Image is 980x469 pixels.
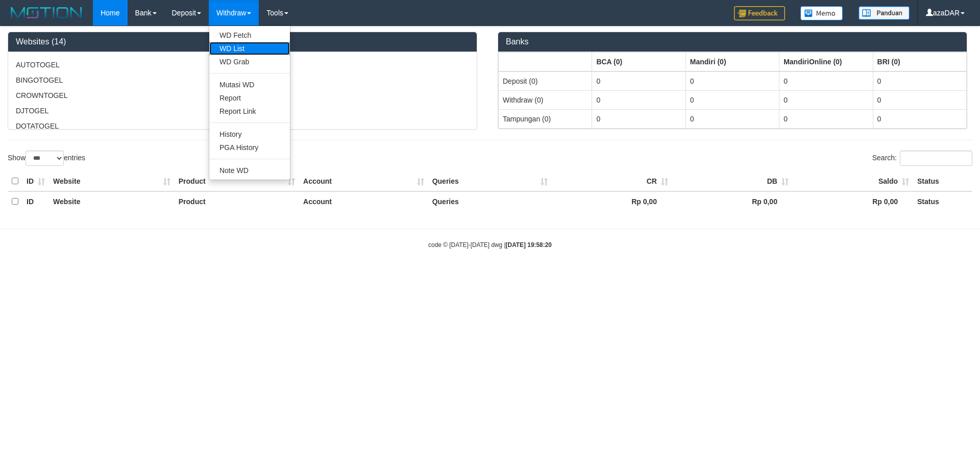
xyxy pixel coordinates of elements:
th: Rp 0,00 [793,191,913,211]
td: Tampungan (0) [499,109,592,128]
td: 0 [592,109,685,128]
th: Product [175,191,299,211]
label: Show entries [8,151,85,166]
th: ID [22,171,49,191]
td: 0 [779,109,873,128]
img: panduan.png [859,6,910,20]
th: Rp 0,00 [552,191,672,211]
p: CROWNTOGEL [16,90,469,101]
th: Group: activate to sort column ascending [499,52,592,71]
th: Saldo [793,171,913,191]
td: 0 [685,90,779,109]
strong: [DATE] 19:58:20 [506,241,552,249]
p: DOTATOGEL [16,121,469,131]
h3: Banks [506,37,959,46]
th: Queries [428,171,552,191]
td: 0 [873,109,966,128]
img: Feedback.jpg [734,6,785,20]
td: 0 [685,71,779,91]
td: Withdraw (0) [499,90,592,109]
a: Mutasi WD [209,78,290,91]
th: CR [552,171,672,191]
img: MOTION_logo.png [8,5,85,20]
th: Group: activate to sort column ascending [592,52,685,71]
th: Status [913,191,972,211]
a: Note WD [209,164,290,177]
small: code © [DATE]-[DATE] dwg | [428,241,552,249]
td: 0 [873,71,966,91]
a: Report Link [209,105,290,118]
th: Group: activate to sort column ascending [873,52,966,71]
td: 0 [592,90,685,109]
th: Group: activate to sort column ascending [685,52,779,71]
th: Status [913,171,972,191]
th: Website [49,171,175,191]
td: Deposit (0) [499,71,592,91]
td: 0 [873,90,966,109]
img: Button%20Memo.svg [800,6,843,20]
input: Search: [900,151,972,166]
a: WD Fetch [209,29,290,42]
td: 0 [685,109,779,128]
th: Account [299,171,428,191]
a: WD List [209,42,290,55]
a: PGA History [209,141,290,154]
h3: Websites (14) [16,37,469,46]
a: Report [209,91,290,105]
th: DB [672,171,793,191]
th: Queries [428,191,552,211]
p: DJTOGEL [16,106,469,116]
p: BINGOTOGEL [16,75,469,85]
th: Product [175,171,299,191]
th: ID [22,191,49,211]
th: Website [49,191,175,211]
label: Search: [872,151,972,166]
p: AUTOTOGEL [16,60,469,70]
td: 0 [592,71,685,91]
th: Group: activate to sort column ascending [779,52,873,71]
th: Account [299,191,428,211]
td: 0 [779,90,873,109]
th: Rp 0,00 [672,191,793,211]
select: Showentries [26,151,64,166]
a: WD Grab [209,55,290,68]
td: 0 [779,71,873,91]
a: History [209,128,290,141]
